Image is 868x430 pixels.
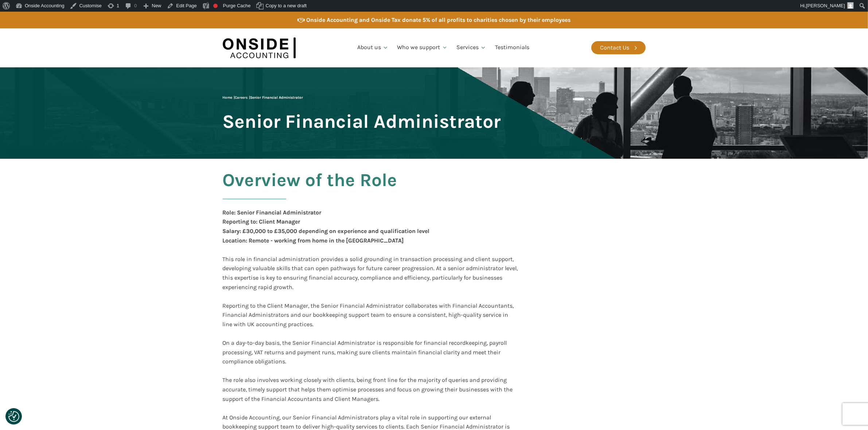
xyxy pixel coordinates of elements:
div: Focus keyphrase not set [213,4,218,8]
span: Senior Financial Administrator [223,111,501,131]
div: Onside Accounting and Onside Tax donate 5% of all profits to charities chosen by their employees [307,15,571,25]
a: Careers [235,95,248,100]
div: Contact Us [600,43,630,52]
a: Services [452,35,491,60]
img: Revisit consent button [8,411,19,422]
a: Contact Us [591,41,646,54]
a: About us [353,35,393,60]
span: | | [223,95,303,100]
span: Senior Financial Administrator [250,95,303,100]
a: Testimonials [491,35,534,60]
button: Consent Preferences [8,411,19,422]
img: Onside Accounting [223,34,296,62]
a: Who we support [393,35,452,60]
div: Role: Senior Financial Administrator Reporting to: Client Manager Salary: £30,000 to £35,000 depe... [223,208,430,255]
a: Home [223,95,233,100]
h2: Overview of the Role [223,170,397,208]
span: [PERSON_NAME] [806,3,845,8]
